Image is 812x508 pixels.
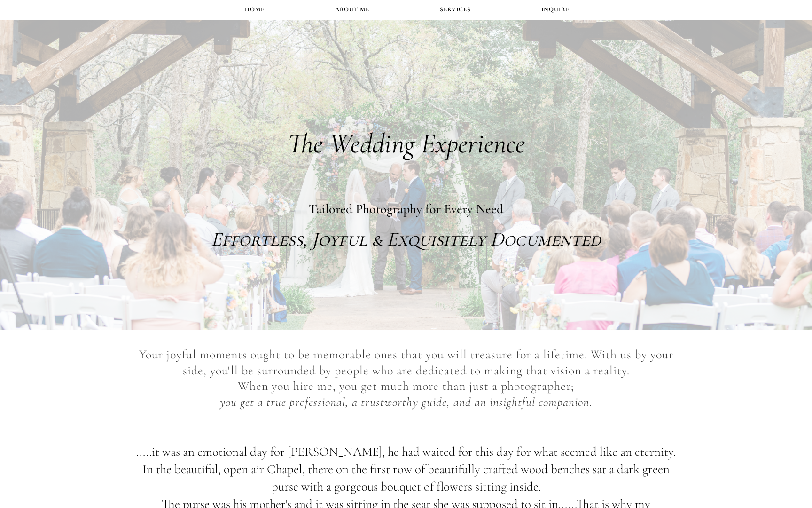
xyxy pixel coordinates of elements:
span: The Wedding Experience [288,127,525,160]
span: When you hire me, you get much more than just a photographer; [238,379,574,393]
em: Effortless, Joyful & Exquisitely Documented [211,227,601,251]
a: Home [210,0,300,19]
span: Tailored Photography for Every Need [309,201,503,217]
em: you get a true professional, a trustworthy guide, and an insightful companion [220,395,589,409]
a: Services [405,0,506,19]
span: Your joyful moments ought to be memorable ones that you will treasure for a lifetime. With us by ... [139,347,673,378]
a: INQUIRE [506,0,605,19]
span: . [220,395,592,409]
a: About Me [300,0,405,19]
